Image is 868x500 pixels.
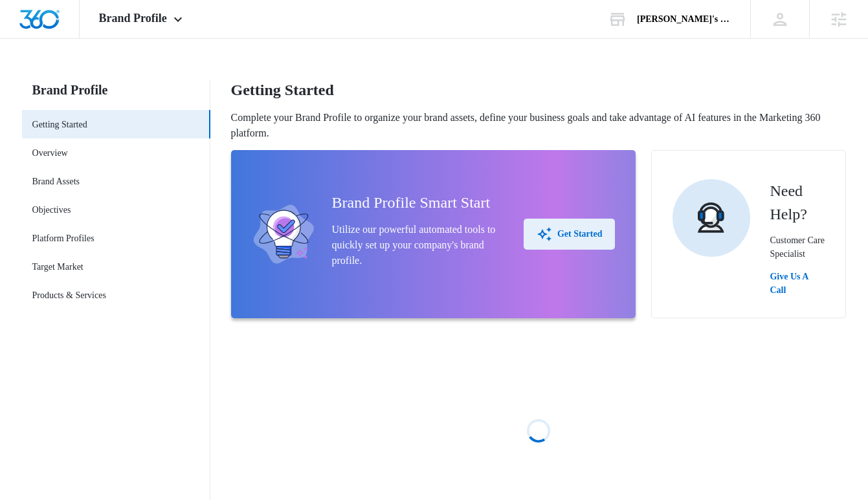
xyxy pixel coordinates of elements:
p: Complete your Brand Profile to organize your brand assets, define your business goals and take ad... [231,110,847,141]
a: Overview [32,146,68,160]
h1: Getting Started [231,80,334,100]
a: Objectives [32,203,71,217]
button: Get Started [524,219,616,250]
a: Give Us A Call [770,270,825,297]
h2: Brand Profile [22,80,210,100]
a: Brand Assets [32,175,80,188]
a: Getting Started [32,118,87,131]
div: Get Started [537,226,603,242]
a: Products & Services [32,288,106,302]
a: Platform Profiles [32,232,95,245]
div: account name [637,14,731,25]
a: Target Market [32,260,83,274]
span: Brand Profile [99,12,167,25]
p: Utilize our powerful automated tools to quickly set up your company's brand profile. [332,222,503,268]
h2: Brand Profile Smart Start [332,191,503,214]
p: Customer Care Specialist [770,234,825,261]
h2: Need Help? [770,179,825,226]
